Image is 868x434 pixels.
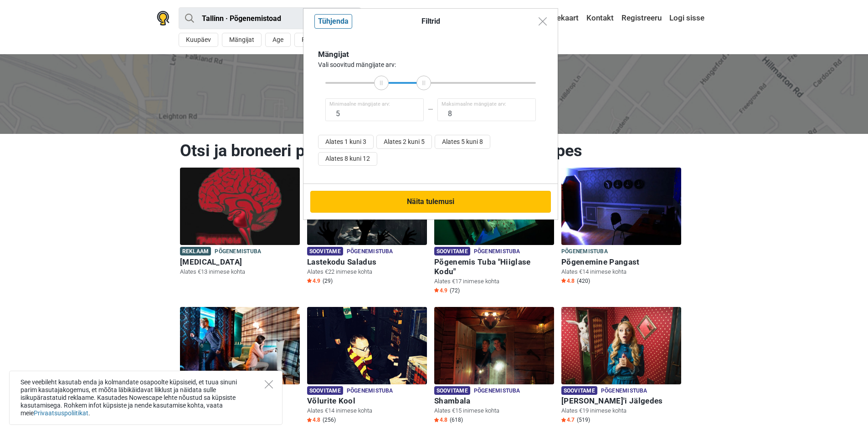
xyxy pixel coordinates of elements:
[311,16,550,27] div: Filtrid
[376,135,432,149] button: Alates 2 kuni 5
[325,98,424,121] input: 1
[310,191,551,213] button: Näita tulemusi
[442,101,506,108] span: Maksimaalne mängijate arv:
[539,17,547,26] img: Close modal
[318,60,543,70] div: Vali soovitud mängijate arv:
[435,135,490,149] button: Alates 5 kuni 8
[534,13,551,30] button: Close modal
[437,98,536,121] input: 16
[314,14,352,29] button: Tühjenda
[318,49,543,61] div: Mängijat
[329,101,390,108] span: Minimaalne mängijate arv:
[318,152,377,166] button: Alates 8 kuni 12
[318,135,374,149] button: Alates 1 kuni 3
